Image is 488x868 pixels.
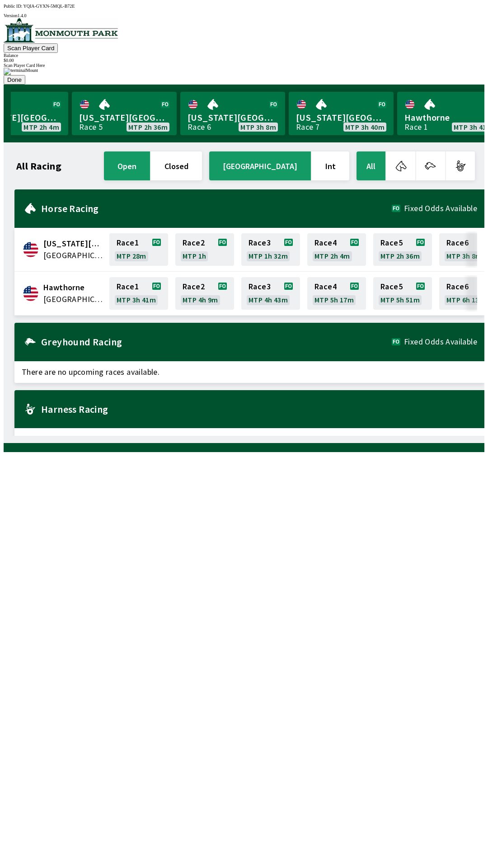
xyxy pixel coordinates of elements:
span: Hawthorne [43,282,104,293]
button: Done [4,75,25,85]
span: MTP 2h 36m [380,252,420,259]
a: [US_STATE][GEOGRAPHIC_DATA]Race 6MTP 3h 8m [180,92,285,135]
span: [US_STATE][GEOGRAPHIC_DATA] [188,112,278,123]
span: Fixed Odds Available [404,205,477,212]
span: Race 3 [249,239,271,246]
span: Race 2 [183,239,205,246]
span: MTP 28m [117,252,146,259]
button: closed [151,151,202,180]
span: MTP 1h 32m [249,252,288,259]
a: [US_STATE][GEOGRAPHIC_DATA]Race 7MTP 3h 40m [289,92,394,135]
div: Race 7 [296,123,319,131]
a: Race2MTP 4h 9m [175,277,234,310]
div: Race 5 [79,123,103,131]
a: Race3MTP 4h 43m [241,277,300,310]
button: open [104,151,150,180]
span: United States [43,293,104,305]
span: [US_STATE][GEOGRAPHIC_DATA] [79,112,169,123]
a: Race2MTP 1h [175,233,234,266]
div: Race 6 [188,123,211,131]
span: Race 3 [249,283,271,290]
img: venue logo [4,18,118,42]
button: [GEOGRAPHIC_DATA] [209,151,311,180]
span: Race 5 [380,239,403,246]
a: Race1MTP 28m [109,233,168,266]
h1: All Racing [16,162,61,170]
span: Race 2 [183,283,205,290]
div: Balance [4,53,484,58]
div: Public ID: [4,4,484,9]
a: [US_STATE][GEOGRAPHIC_DATA]Race 5MTP 2h 36m [72,92,177,135]
div: $ 0.00 [4,58,484,63]
span: MTP 3h 8m [240,123,276,131]
span: Race 4 [314,239,337,246]
button: Scan Player Card [4,43,58,53]
span: There are no upcoming races available. [14,361,484,383]
span: MTP 6h 13m [446,296,486,303]
span: MTP 4h 43m [249,296,288,303]
a: Race4MTP 5h 17m [307,277,366,310]
span: MTP 2h 4m [314,252,350,259]
a: Race1MTP 3h 41m [109,277,168,310]
div: Version 1.4.0 [4,13,484,18]
span: MTP 3h 8m [446,252,482,259]
span: MTP 2h 4m [23,123,59,131]
div: Race 1 [404,123,428,131]
span: YQIA-GYXN-5MQL-B72E [23,4,75,9]
span: Race 6 [446,283,469,290]
span: Race 5 [380,283,403,290]
button: Int [312,151,349,180]
h2: Greyhound Racing [41,338,392,345]
img: terminalMount [4,68,38,75]
span: MTP 2h 36m [128,123,168,131]
button: All [357,151,385,180]
a: Race5MTP 5h 51m [373,277,432,310]
span: MTP 3h 41m [117,296,156,303]
span: MTP 5h 17m [314,296,354,303]
a: Race4MTP 2h 4m [307,233,366,266]
a: Race3MTP 1h 32m [241,233,300,266]
div: Scan Player Card Here [4,63,484,68]
span: MTP 1h [183,252,206,259]
span: [US_STATE][GEOGRAPHIC_DATA] [296,112,386,123]
h2: Horse Racing [41,205,392,212]
h2: Harness Racing [41,406,477,413]
span: MTP 5h 51m [380,296,420,303]
span: Race 1 [117,283,139,290]
span: Delaware Park [43,238,104,250]
span: Fixed Odds Available [404,338,477,345]
span: Race 1 [117,239,139,246]
span: MTP 4h 9m [183,296,218,303]
span: There are no upcoming races available. [14,428,484,450]
span: Race 4 [314,283,337,290]
span: United States [43,250,104,261]
span: Race 6 [446,239,469,246]
a: Race5MTP 2h 36m [373,233,432,266]
span: MTP 3h 40m [345,123,385,131]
